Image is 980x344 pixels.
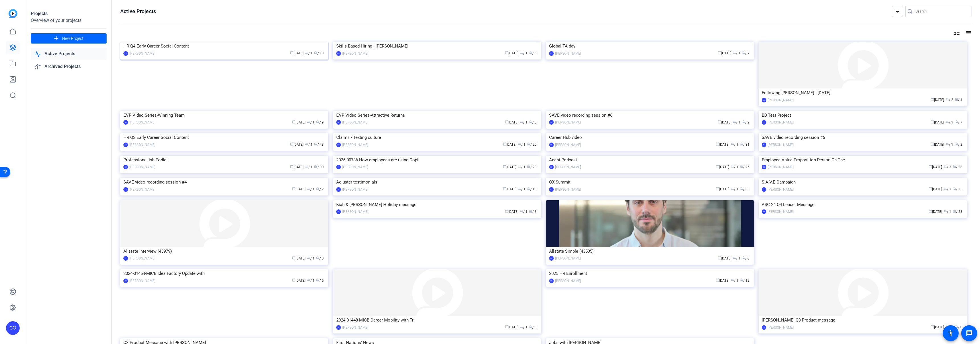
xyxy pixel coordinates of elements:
[929,187,932,190] span: calendar_today
[953,165,956,168] span: radio
[733,51,736,54] span: group
[520,210,527,214] span: / 1
[123,165,128,169] div: CO
[549,133,751,142] div: Career Hub video
[123,247,325,256] div: Allstate Interview (43979)
[123,133,325,142] div: HR Q3 Early Career Social Content
[555,278,581,284] div: [PERSON_NAME]
[716,165,719,168] span: calendar_today
[307,187,315,191] span: / 1
[123,269,325,278] div: 2024-01464-MICB Idea Factory Update with
[520,209,523,213] span: group
[31,17,107,24] div: Overview of your projects
[955,142,958,146] span: radio
[529,209,532,213] span: radio
[62,36,83,42] span: New Project
[955,143,962,147] span: / 2
[947,330,954,337] mat-icon: accessibility
[336,325,341,330] div: BB
[314,165,324,169] span: / 90
[716,142,719,146] span: calendar_today
[342,325,368,330] div: [PERSON_NAME]
[31,61,107,73] a: Archived Projects
[292,120,296,123] span: calendar_today
[292,256,305,260] span: [DATE]
[503,165,506,168] span: calendar_today
[549,42,751,50] div: Global TA day
[946,142,949,146] span: group
[527,165,537,169] span: / 29
[529,120,532,123] span: radio
[742,120,749,124] span: / 2
[316,187,319,190] span: radio
[123,120,128,125] div: BB
[718,51,731,55] span: [DATE]
[955,120,958,123] span: radio
[305,51,308,54] span: group
[305,51,313,55] span: / 1
[733,256,740,260] span: / 1
[953,187,962,191] span: / 35
[336,187,341,192] div: JE
[762,325,766,330] div: JK
[518,165,521,168] span: group
[314,143,324,147] span: / 43
[768,187,794,192] div: [PERSON_NAME]
[520,325,523,328] span: group
[931,98,944,102] span: [DATE]
[336,165,341,169] div: TV
[762,98,766,102] div: BB
[733,51,740,55] span: / 1
[549,120,554,125] div: TV
[290,51,303,55] span: [DATE]
[946,325,949,328] span: group
[6,321,20,335] div: CO
[520,51,523,54] span: group
[549,247,751,256] div: Allstate Simple (43535)
[505,210,518,214] span: [DATE]
[931,120,934,123] span: calendar_today
[931,325,934,328] span: calendar_today
[768,97,794,103] div: [PERSON_NAME]
[762,178,963,186] div: S.A.V.E Campaign
[740,278,743,282] span: radio
[316,256,319,259] span: radio
[518,142,521,146] span: group
[762,111,963,120] div: BB Test Project
[931,142,934,146] span: calendar_today
[549,187,554,192] div: CO
[527,165,530,168] span: radio
[931,98,934,101] span: calendar_today
[768,325,794,330] div: [PERSON_NAME]
[518,165,525,169] span: / 1
[718,256,731,260] span: [DATE]
[549,269,751,278] div: 2025 HR Enrollment
[768,209,794,215] div: [PERSON_NAME]
[503,142,506,146] span: calendar_today
[527,142,530,146] span: radio
[944,209,947,213] span: group
[123,279,128,283] div: BB
[733,120,736,123] span: group
[129,278,155,284] div: [PERSON_NAME]
[718,120,731,124] span: [DATE]
[529,325,532,328] span: radio
[336,133,538,142] div: Claims - Texting culture
[518,187,525,191] span: / 1
[931,325,944,329] span: [DATE]
[768,120,794,125] div: [PERSON_NAME]
[955,98,962,102] span: / 1
[307,120,310,123] span: group
[520,120,523,123] span: group
[292,278,296,282] span: calendar_today
[503,187,506,190] span: calendar_today
[503,165,516,169] span: [DATE]
[527,187,537,191] span: / 10
[946,98,949,101] span: group
[307,279,315,283] span: / 1
[307,256,310,259] span: group
[944,187,947,190] span: group
[316,120,324,124] span: / 9
[731,165,738,169] span: / 1
[307,187,310,190] span: group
